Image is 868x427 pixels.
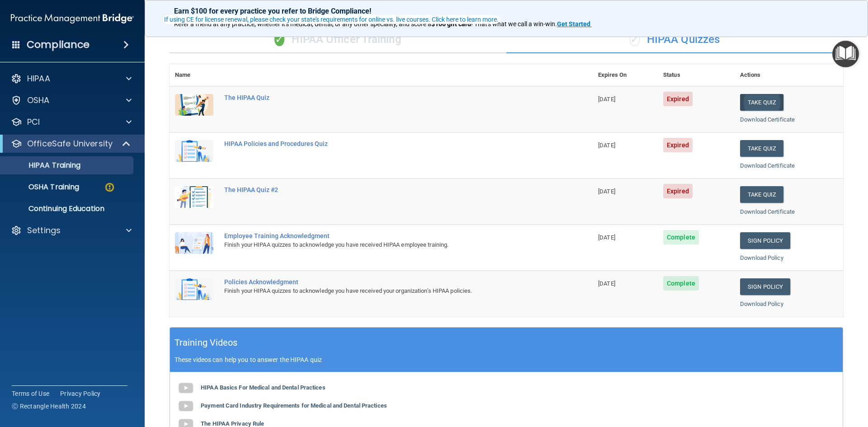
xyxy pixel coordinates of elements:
span: ✓ [630,33,640,46]
a: Settings [11,225,132,236]
p: HIPAA Training [6,161,80,170]
span: [DATE] [598,96,615,103]
span: Ⓒ Rectangle Health 2024 [12,402,86,411]
p: HIPAA [27,73,50,84]
a: Terms of Use [12,389,49,398]
b: HIPAA Basics For Medical and Dental Practices [201,384,325,391]
p: These videos can help you to answer the HIPAA quiz [175,356,838,363]
button: Take Quiz [740,186,783,203]
a: Download Certificate [740,116,795,123]
button: Take Quiz [740,94,783,111]
strong: $100 gift card [431,20,471,28]
div: HIPAA Quizzes [506,26,843,53]
a: Sign Policy [740,232,790,249]
a: Download Policy [740,254,783,261]
img: warning-circle.0cc9ac19.png [104,182,115,193]
a: HIPAA [11,73,132,84]
a: Sign Policy [740,278,790,295]
span: Refer a friend at any practice, whether it's medical, dental, or any other speciality, and score a [174,20,431,28]
div: HIPAA Policies and Procedures Quiz [224,140,547,147]
span: [DATE] [598,188,615,195]
span: Expired [663,138,693,152]
th: Actions [735,64,843,86]
a: OSHA [11,95,132,106]
span: [DATE] [598,280,615,287]
button: Take Quiz [740,140,783,157]
a: Download Certificate [740,208,795,215]
th: Name [170,64,219,86]
a: Download Certificate [740,162,795,169]
th: Status [658,64,735,86]
span: Complete [663,230,699,244]
h5: Training Videos [175,335,238,351]
a: Privacy Policy [60,389,101,398]
span: [DATE] [598,142,615,149]
p: Continuing Education [6,204,129,213]
div: HIPAA Officer Training [170,26,506,53]
span: Expired [663,92,693,106]
span: ! That's what we call a win-win. [471,20,557,28]
button: If using CE for license renewal, please check your state's requirements for online vs. live cours... [163,15,500,24]
button: Open Resource Center [832,41,859,67]
p: OfficeSafe University [27,138,113,149]
a: Get Started [557,20,592,28]
p: OSHA Training [6,183,79,192]
a: OfficeSafe University [11,138,131,149]
img: PMB logo [11,9,134,28]
img: gray_youtube_icon.38fcd6cc.png [177,397,195,415]
div: The HIPAA Quiz #2 [224,186,547,193]
p: PCI [27,117,40,127]
b: The HIPAA Privacy Rule [201,420,264,427]
th: Expires On [593,64,658,86]
div: Policies Acknowledgment [224,278,547,286]
p: Earn $100 for every practice you refer to Bridge Compliance! [174,7,839,15]
strong: Get Started [557,20,590,28]
p: OSHA [27,95,50,106]
div: Finish your HIPAA quizzes to acknowledge you have received your organization’s HIPAA policies. [224,286,547,296]
a: PCI [11,117,132,127]
p: Settings [27,225,61,236]
div: The HIPAA Quiz [224,94,547,101]
img: gray_youtube_icon.38fcd6cc.png [177,379,195,397]
a: Download Policy [740,300,783,307]
span: Complete [663,276,699,291]
div: Finish your HIPAA quizzes to acknowledge you have received HIPAA employee training. [224,239,547,250]
div: If using CE for license renewal, please check your state's requirements for online vs. live cours... [164,16,499,23]
span: ✓ [274,33,284,46]
h4: Compliance [27,38,90,51]
b: Payment Card Industry Requirements for Medical and Dental Practices [201,402,387,409]
span: Expired [663,184,693,198]
div: Employee Training Acknowledgment [224,232,547,239]
span: [DATE] [598,234,615,241]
